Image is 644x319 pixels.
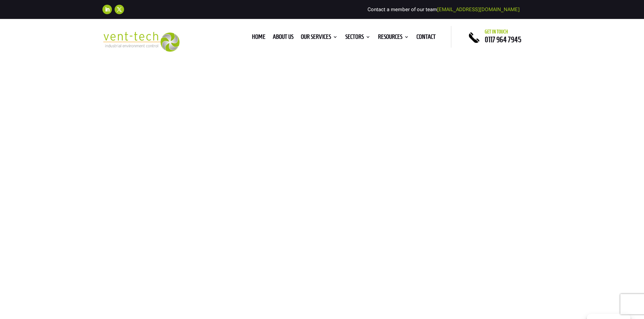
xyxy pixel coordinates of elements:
[252,34,265,42] a: Home
[345,34,371,42] a: Sectors
[437,6,520,12] a: [EMAIL_ADDRESS][DOMAIN_NAME]
[485,35,521,44] a: 0117 964 7945
[301,34,338,42] a: Our Services
[102,5,112,14] a: Follow on LinkedIn
[378,34,409,42] a: Resources
[102,32,180,52] img: 2023-09-27T08_35_16.549ZVENT-TECH---Clear-background
[115,5,124,14] a: Follow on X
[485,29,508,34] span: Get in touch
[367,6,520,12] span: Contact a member of our team
[273,34,293,42] a: About us
[416,34,436,42] a: Contact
